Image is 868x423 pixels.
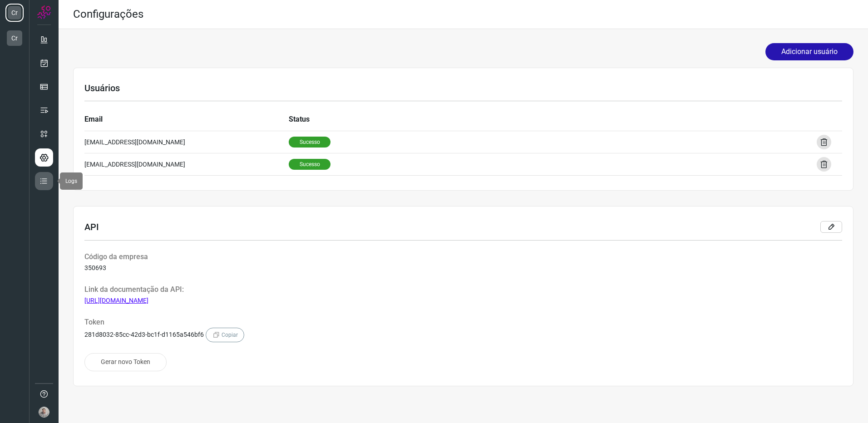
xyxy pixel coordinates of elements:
[84,251,842,262] p: Código da empresa
[73,8,143,21] h2: Configurações
[206,328,244,342] span: Copiar
[765,43,853,60] button: Adicionar usuário
[37,5,51,19] img: Logo
[84,108,289,131] th: Email
[84,330,204,339] span: 281d8032-85cc-42d3-bc1f-d1165a546bf6
[84,264,106,271] span: 350693
[84,221,99,232] h3: API
[289,108,330,131] th: Status
[289,159,330,170] span: Sucesso
[65,178,77,184] span: Logs
[84,353,167,371] button: Gerar novo Token
[289,137,330,148] span: Sucesso
[84,83,842,93] h3: Usuários
[84,297,148,304] a: [URL][DOMAIN_NAME]
[84,284,842,295] p: Link da documentação da API:
[39,407,49,418] img: 903321b9880be1c5133ac7d4147ff481.jpg
[84,131,289,153] td: [EMAIL_ADDRESS][DOMAIN_NAME]
[84,153,289,175] td: [EMAIL_ADDRESS][DOMAIN_NAME]
[5,29,24,47] li: Cr
[5,4,24,22] li: Cr
[84,317,842,328] p: Token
